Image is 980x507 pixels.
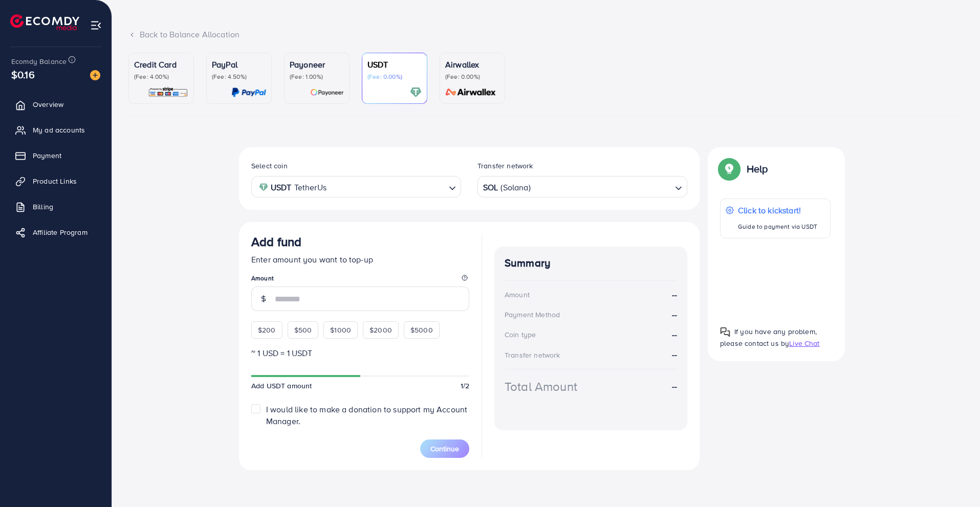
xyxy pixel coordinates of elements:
span: $0.16 [11,67,35,82]
strong: -- [672,329,677,341]
p: Help [747,163,768,175]
a: Payment [8,145,104,166]
span: Ecomdy Balance [11,56,67,67]
a: Overview [8,94,104,115]
h4: Summary [505,257,677,270]
div: Total Amount [505,378,577,395]
strong: SOL [483,180,498,195]
strong: -- [672,381,677,392]
span: Payment [33,150,61,161]
p: (Fee: 4.50%) [212,73,266,81]
div: Payment Method [505,310,560,320]
div: Back to Balance Allocation [128,29,964,40]
p: Guide to payment via USDT [738,221,817,233]
div: Transfer network [505,350,560,360]
div: Search for option [477,176,687,197]
span: 1/2 [461,381,469,391]
span: I would like to make a donation to support my Account Manager. [266,404,467,427]
img: menu [90,19,102,31]
div: Amount [505,290,530,300]
span: My ad accounts [33,125,85,135]
span: Product Links [33,176,77,186]
span: $2000 [369,325,392,335]
span: $500 [294,325,312,335]
legend: Amount [251,274,469,286]
span: Live Chat [789,338,819,348]
iframe: Chat [937,461,972,499]
span: Billing [33,202,53,212]
img: card [442,86,499,98]
input: Search for option [330,179,445,195]
p: PayPal [212,58,266,71]
span: $1000 [330,325,351,335]
img: Popup guide [720,160,738,178]
img: card [310,86,344,98]
span: (Solana) [500,180,530,195]
strong: -- [672,349,677,360]
strong: USDT [271,180,292,195]
p: Click to kickstart! [738,204,817,216]
label: Transfer network [477,161,533,171]
p: Enter amount you want to top-up [251,253,469,266]
p: Payoneer [290,58,344,71]
img: card [148,86,188,98]
strong: -- [672,309,677,321]
a: Affiliate Program [8,222,104,243]
img: coin [259,183,268,192]
strong: -- [672,289,677,301]
a: My ad accounts [8,120,104,140]
span: $200 [258,325,276,335]
img: logo [10,14,79,30]
p: (Fee: 1.00%) [290,73,344,81]
span: Affiliate Program [33,227,88,237]
span: TetherUs [294,180,326,195]
span: Overview [33,99,63,109]
label: Select coin [251,161,288,171]
img: card [410,86,422,98]
div: Search for option [251,176,461,197]
p: (Fee: 0.00%) [367,73,422,81]
p: ~ 1 USD = 1 USDT [251,347,469,359]
a: Billing [8,196,104,217]
p: Airwallex [445,58,499,71]
button: Continue [420,439,469,458]
p: Credit Card [134,58,188,71]
div: Coin type [505,329,536,340]
p: USDT [367,58,422,71]
img: Popup guide [720,327,730,337]
span: $5000 [410,325,433,335]
p: (Fee: 0.00%) [445,73,499,81]
input: Search for option [532,179,671,195]
p: (Fee: 4.00%) [134,73,188,81]
span: Add USDT amount [251,381,312,391]
h3: Add fund [251,234,301,249]
img: card [231,86,266,98]
img: image [90,70,100,80]
a: Product Links [8,171,104,191]
span: Continue [430,444,459,454]
span: If you have any problem, please contact us by [720,326,817,348]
